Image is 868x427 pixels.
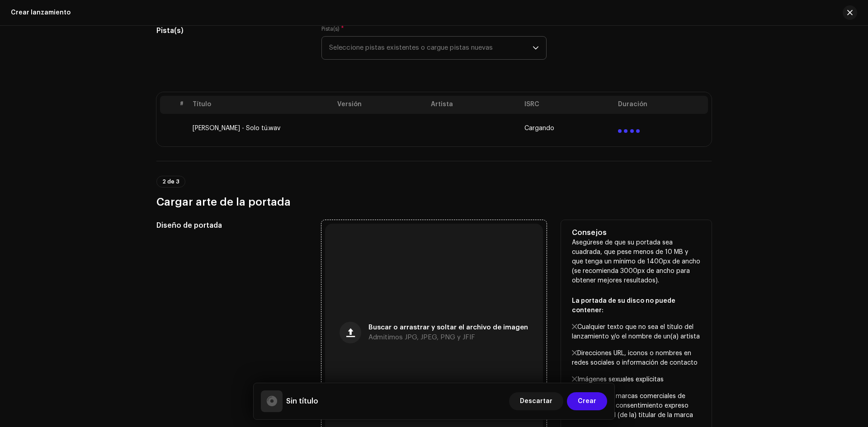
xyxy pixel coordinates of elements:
[368,324,528,331] span: Buscar o arrastrar y soltar el archivo de imagen
[614,96,708,114] th: Duración
[334,96,427,114] th: Versión
[520,392,552,410] span: Descartar
[368,334,475,341] span: Admitimos JPG, JPEG, PNG y JFIF
[572,296,701,315] p: La portada de su disco no puede contener:
[567,392,607,410] button: Crear
[427,96,521,114] th: Artista
[156,25,307,36] h5: Pista(s)
[189,114,334,143] td: [PERSON_NAME] - Solo tú.wav
[156,195,712,209] h3: Cargar arte de la portada
[321,25,344,33] label: Pista(s)
[329,37,533,59] span: Seleccione pistas existentes o cargue pistas nuevas
[156,220,307,231] h5: Diseño de portada
[572,375,701,385] p: Imágenes sexuales explícitas
[189,96,334,114] th: Título
[286,396,318,407] h5: Sin título
[175,96,189,114] th: #
[572,349,701,368] p: Direcciones URL, iconos o nombres en redes sociales o información de contacto
[521,96,614,114] th: ISRC
[572,227,701,238] h5: Consejos
[572,238,701,420] p: Asegúrese de que su portada sea cuadrada, que pese menos de 10 MB y que tenga un mínimo de 1400px...
[578,392,596,410] span: Crear
[509,392,563,410] button: Descartar
[524,125,554,132] span: Cargando
[572,392,701,420] p: Logotipos o marcas comerciales de terceros sin el consentimiento expreso por escrito del (de la) ...
[162,179,179,184] span: 2 de 3
[572,323,701,342] p: Cualquier texto que no sea el título del lanzamiento y/o el nombre de un(a) artista
[533,37,539,59] div: dropdown trigger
